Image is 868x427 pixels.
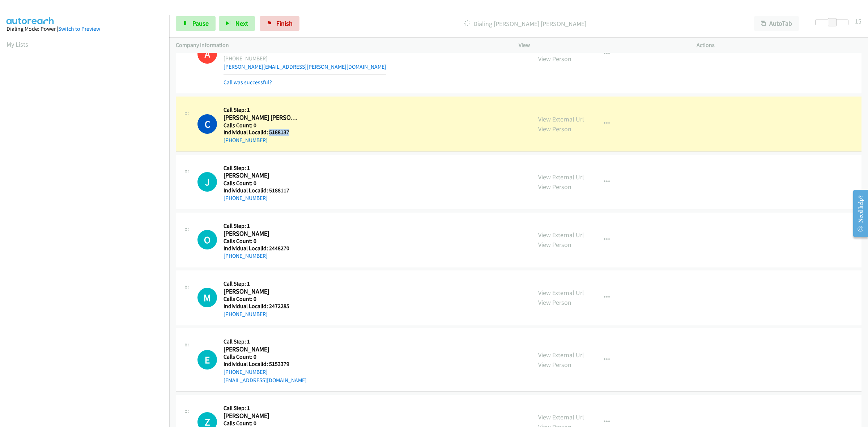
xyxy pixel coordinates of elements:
[224,63,386,70] a: [PERSON_NAME][EMAIL_ADDRESS][PERSON_NAME][DOMAIN_NAME]
[224,79,272,86] a: Call was successful?
[224,129,301,136] h5: Individual Localid: 5188137
[7,25,163,33] div: Dialing Mode: Power |
[309,19,741,29] p: Dialing [PERSON_NAME] [PERSON_NAME]
[538,231,584,239] a: View External Url
[224,368,268,375] a: [PHONE_NUMBER]
[224,295,301,303] h5: Calls Count: 0
[224,252,268,259] a: [PHONE_NUMBER]
[224,137,268,144] a: [PHONE_NUMBER]
[197,172,217,192] h1: J
[197,350,217,370] div: The call is yet to be attempted
[224,360,307,368] h5: Individual Localid: 5153379
[7,56,169,399] iframe: Dialpad
[519,41,684,50] p: View
[855,16,861,26] div: 15
[224,222,301,230] h5: Call Step: 1
[224,345,301,354] h2: [PERSON_NAME]
[224,122,301,129] h5: Calls Count: 0
[538,351,584,359] a: View External Url
[224,54,386,63] div: [PHONE_NUMBER]
[847,185,868,242] iframe: Resource Center
[224,195,268,201] a: [PHONE_NUMBER]
[224,230,301,238] h2: [PERSON_NAME]
[224,377,307,384] a: [EMAIL_ADDRESS][DOMAIN_NAME]
[192,19,209,27] span: Pause
[276,19,293,27] span: Finish
[697,41,861,50] p: Actions
[224,171,301,180] h2: [PERSON_NAME]
[538,240,571,249] a: View Person
[197,114,217,134] h1: C
[219,16,255,31] button: Next
[538,55,571,63] a: View Person
[224,180,301,187] h5: Calls Count: 0
[224,165,301,172] h5: Call Step: 1
[538,360,571,369] a: View Person
[538,115,584,123] a: View External Url
[224,303,301,310] h5: Individual Localid: 2472285
[197,230,217,249] h1: O
[197,288,217,307] div: The call is yet to be attempted
[224,353,307,360] h5: Calls Count: 0
[538,298,571,307] a: View Person
[197,230,217,249] div: The call is yet to be attempted
[224,420,301,427] h5: Calls Count: 0
[224,338,307,345] h5: Call Step: 1
[58,25,100,32] a: Switch to Preview
[7,40,28,48] a: My Lists
[224,245,301,252] h5: Individual Localid: 2448270
[197,350,217,370] h1: E
[224,287,301,296] h2: [PERSON_NAME]
[224,187,301,194] h5: Individual Localid: 5188117
[197,44,217,64] h1: A
[224,106,301,114] h5: Call Step: 1
[538,125,571,133] a: View Person
[235,19,248,27] span: Next
[754,16,799,31] button: AutoTab
[224,114,301,122] h2: [PERSON_NAME] [PERSON_NAME]
[224,280,301,287] h5: Call Step: 1
[538,413,584,421] a: View External Url
[224,311,268,317] a: [PHONE_NUMBER]
[538,289,584,297] a: View External Url
[224,405,301,412] h5: Call Step: 1
[538,173,584,181] a: View External Url
[538,183,571,191] a: View Person
[176,16,216,31] a: Pause
[224,238,301,245] h5: Calls Count: 0
[197,172,217,192] div: The call is yet to be attempted
[176,41,506,50] p: Company Information
[197,288,217,307] h1: M
[260,16,299,31] a: Finish
[224,412,301,420] h2: [PERSON_NAME]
